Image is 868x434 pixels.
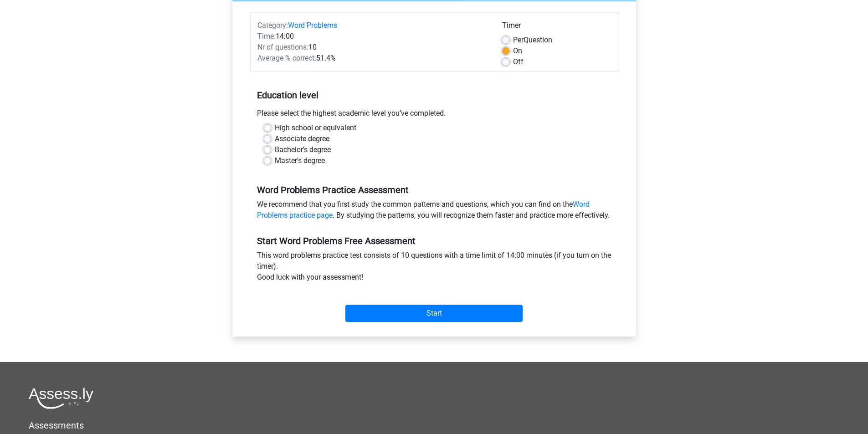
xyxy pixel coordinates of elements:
div: 10 [251,42,495,53]
label: Master's degree [275,155,325,166]
label: Question [513,35,552,46]
div: Please select the highest academic level you’ve completed. [250,108,618,123]
span: Time: [257,32,276,41]
label: High school or equivalent [275,123,356,133]
h5: Assessments [29,420,839,431]
label: On [513,46,522,56]
h5: Start Word Problems Free Assessment [257,235,611,246]
label: Off [513,56,524,67]
div: Timer [502,20,611,35]
h5: Word Problems Practice Assessment [257,184,611,195]
span: Per [513,36,524,44]
a: Word Problems [288,21,337,30]
h5: Education level [257,86,611,104]
input: Start [345,305,523,322]
div: We recommend that you first study the common patterns and questions, which you can find on the . ... [250,199,618,225]
span: Nr of questions: [257,43,308,51]
label: Associate degree [275,133,329,144]
span: Average % correct: [257,54,316,62]
div: This word problems practice test consists of 10 questions with a time limit of 14:00 minutes (if ... [250,250,618,286]
span: Category: [257,21,288,30]
img: Assessly logo [29,388,93,409]
div: 14:00 [251,31,495,42]
label: Bachelor's degree [275,144,331,155]
div: 51.4% [251,53,495,64]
